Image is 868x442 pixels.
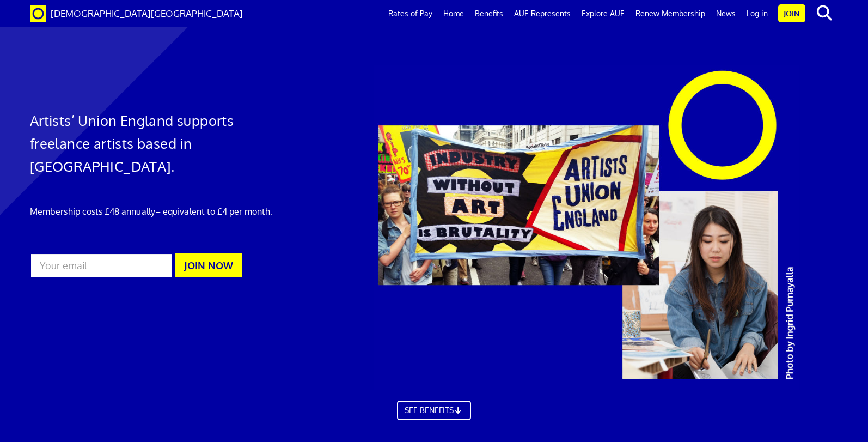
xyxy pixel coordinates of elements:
[778,4,805,22] a: Join
[175,253,242,277] button: JOIN NOW
[51,8,243,19] span: [DEMOGRAPHIC_DATA][GEOGRAPHIC_DATA]
[30,253,173,278] input: Your email
[30,205,289,218] p: Membership costs £48 annually – equivalent to £4 per month.
[30,109,289,178] h1: Artists’ Union England supports freelance artists based in [GEOGRAPHIC_DATA].
[397,401,471,420] a: SEE BENEFITS
[808,2,841,25] button: search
